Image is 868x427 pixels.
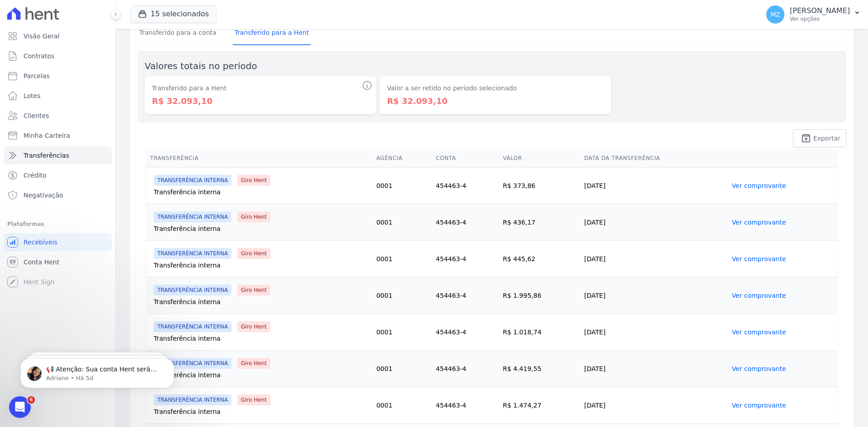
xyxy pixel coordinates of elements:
[373,204,432,240] td: 0001
[4,253,112,271] a: Conta Hent
[770,11,780,18] span: MZ
[432,167,499,204] td: 454463-4
[373,240,432,277] td: 0001
[432,149,499,168] th: Conta
[580,149,728,168] th: Data da Transferência
[24,171,47,180] span: Crédito
[9,396,31,418] iframe: Intercom live chat
[801,133,811,144] i: unarchive
[4,67,112,85] a: Parcelas
[24,91,41,100] span: Lotes
[499,240,580,277] td: R$ 445,62
[24,151,69,160] span: Transferências
[432,240,499,277] td: 454463-4
[237,248,270,259] span: Giro Hent
[499,167,580,204] td: R$ 373,86
[24,131,70,140] span: Minha Carteira
[499,204,580,240] td: R$ 436,17
[432,277,499,314] td: 454463-4
[4,127,112,145] a: Minha Carteira
[732,292,786,299] a: Ver comprovante
[233,22,311,45] a: Transferido para a Hent
[137,22,218,45] a: Transferido para a conta
[4,47,112,65] a: Contratos
[154,248,231,259] span: TRANSFERÊNCIA INTERNA
[24,32,60,41] span: Visão Geral
[154,188,369,197] div: Transferência interna
[154,371,369,380] div: Transferência interna
[4,146,112,164] a: Transferências
[154,407,369,416] div: Transferência interna
[432,350,499,387] td: 454463-4
[7,219,108,230] div: Plataformas
[154,394,231,405] span: TRANSFERÊNCIA INTERNA
[373,387,432,423] td: 0001
[373,314,432,350] td: 0001
[387,84,604,93] dt: Valor a ser retido no período selecionado
[154,334,369,343] div: Transferência interna
[790,15,850,23] p: Ver opções
[154,285,231,296] span: TRANSFERÊNCIA INTERNA
[813,136,840,141] span: Exportar
[790,6,850,15] p: [PERSON_NAME]
[24,52,54,61] span: Contratos
[154,211,231,222] span: TRANSFERÊNCIA INTERNA
[154,175,231,186] span: TRANSFERÊNCIA INTERNA
[154,297,369,306] div: Transferência interna
[580,240,728,277] td: [DATE]
[373,350,432,387] td: 0001
[154,358,231,369] span: TRANSFERÊNCIA INTERNA
[145,59,376,73] label: Valores totais no período
[432,314,499,350] td: 454463-4
[237,211,270,222] span: Giro Hent
[152,95,369,107] dd: R$ 32.093,10
[732,219,786,226] a: Ver comprovante
[154,321,231,332] span: TRANSFERÊNCIA INTERNA
[732,182,786,189] a: Ver comprovante
[432,387,499,423] td: 454463-4
[387,95,604,107] dd: R$ 32.093,10
[4,27,112,45] a: Visão Geral
[237,175,270,186] span: Giro Hent
[580,314,728,350] td: [DATE]
[499,277,580,314] td: R$ 1.995,86
[152,84,369,93] dt: Transferido para a Hent
[732,328,786,336] a: Ver comprovante
[373,167,432,204] td: 0001
[4,87,112,105] a: Lotes
[432,204,499,240] td: 454463-4
[28,396,35,404] span: 6
[24,258,59,267] span: Conta Hent
[4,107,112,125] a: Clientes
[4,166,112,184] a: Crédito
[732,255,786,263] a: Ver comprovante
[499,149,580,168] th: Valor
[237,285,270,296] span: Giro Hent
[4,186,112,204] a: Negativação
[24,191,63,200] span: Negativação
[24,71,50,80] span: Parcelas
[130,5,217,23] button: 15 selecionados
[373,277,432,314] td: 0001
[154,224,369,233] div: Transferência interna
[499,387,580,423] td: R$ 1.474,27
[373,149,432,168] th: Agência
[580,167,728,204] td: [DATE]
[237,321,270,332] span: Giro Hent
[580,277,728,314] td: [DATE]
[4,233,112,251] a: Recebíveis
[499,314,580,350] td: R$ 1.018,74
[146,149,373,168] th: Transferência
[793,129,846,147] a: unarchive Exportar
[24,111,49,120] span: Clientes
[580,387,728,423] td: [DATE]
[24,238,57,247] span: Recebíveis
[154,261,369,270] div: Transferência interna
[237,394,270,405] span: Giro Hent
[237,358,270,369] span: Giro Hent
[7,339,188,403] iframe: Intercom notifications mensagem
